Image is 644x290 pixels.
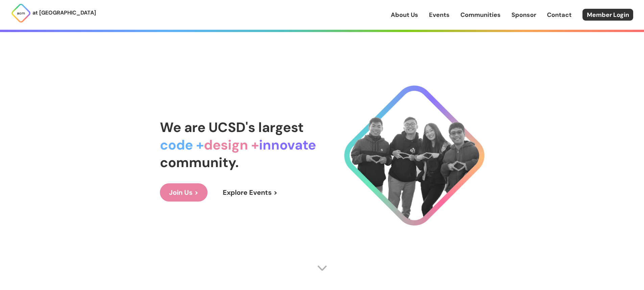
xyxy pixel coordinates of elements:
[391,10,418,19] a: About Us
[214,183,287,202] a: Explore Events >
[204,136,259,154] span: design +
[11,3,96,23] a: at [GEOGRAPHIC_DATA]
[160,154,239,171] span: community.
[317,263,327,273] img: Scroll Arrow
[11,3,31,23] img: ACM Logo
[460,10,501,19] a: Communities
[160,118,304,136] span: We are UCSD's largest
[429,10,450,19] a: Events
[344,85,484,226] img: Cool Logo
[259,136,316,154] span: innovate
[511,10,536,19] a: Sponsor
[547,10,572,19] a: Contact
[160,136,204,154] span: code +
[582,9,633,21] a: Member Login
[32,8,96,17] p: at [GEOGRAPHIC_DATA]
[160,183,208,202] a: Join Us >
